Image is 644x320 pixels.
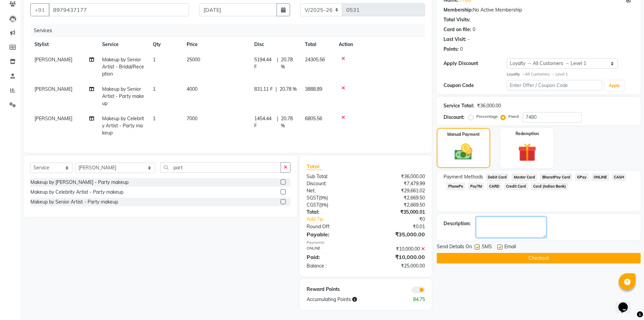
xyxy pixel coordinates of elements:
div: 0 [473,26,475,33]
div: ₹10,000.00 [366,246,430,253]
div: Total Visits: [444,16,470,23]
label: Fixed [508,113,519,120]
span: Email [504,243,516,252]
div: Membership: [444,6,473,14]
div: ₹2,669.50 [366,201,430,209]
div: Discount: [444,114,464,121]
span: Payment Methods [444,173,483,180]
span: BharatPay Card [540,173,572,181]
th: Service [98,37,149,52]
div: Service Total: [444,102,474,109]
span: 9% [320,195,327,200]
div: No Active Membership [444,6,634,14]
span: | [277,115,278,129]
div: 0 [460,46,463,53]
div: Payable: [302,230,366,238]
span: | [276,86,277,93]
span: SMS [482,243,492,252]
input: Search or Scan [160,162,281,173]
span: 1 [153,115,156,122]
span: 1 [153,86,156,92]
div: Apply Discount [444,60,507,67]
span: [PERSON_NAME] [34,57,72,63]
div: 84.75 [398,296,430,303]
span: [PERSON_NAME] [34,86,72,92]
span: CGST [307,202,319,208]
div: ₹36,000.00 [477,102,501,109]
span: | [277,56,278,70]
span: 7000 [187,115,197,122]
img: _cash.svg [449,142,478,162]
span: 9% [320,202,327,208]
div: ₹29,661.02 [366,187,430,194]
span: 6805.56 [305,115,322,122]
div: Sub Total: [302,173,366,180]
th: Price [183,37,250,52]
span: 25000 [187,57,200,63]
input: Enter Offer / Coupon Code [507,80,602,90]
button: Checkout [437,253,641,263]
div: Payments [307,240,425,246]
span: Total [307,163,322,170]
th: Disc [250,37,301,52]
span: Debit Card [486,173,509,181]
span: Credit Card [504,183,528,190]
div: ONLINE [302,246,366,253]
div: ₹35,000.00 [366,230,430,238]
iframe: chat widget [616,293,637,313]
div: Coupon Code [444,82,507,89]
span: CARD [487,183,501,190]
span: 1454.44 F [254,115,274,129]
span: 831.11 F [254,86,273,93]
span: 5194.44 F [254,56,274,70]
div: Card on file: [444,26,471,33]
div: Points: [444,46,459,53]
th: Action [335,37,425,52]
span: Send Details On [437,243,472,252]
a: Add Tip [302,216,376,223]
label: Manual Payment [447,131,480,137]
button: +91 [30,3,49,16]
div: All Customers → Level 1 [507,71,634,77]
span: PayTM [468,183,484,190]
div: Accumulating Points [302,296,398,303]
span: GPay [575,173,589,181]
div: ₹2,669.50 [366,194,430,201]
span: Makeup by Senior Artist - Party makeup [102,86,144,106]
span: Makeup by Celebrity Artist - Party makeup [102,115,144,136]
div: Description: [444,220,471,227]
span: Card (Indian Bank) [531,183,568,190]
label: Redemption [516,131,539,137]
span: Master Card [511,173,537,181]
span: 4000 [187,86,197,92]
span: 24305.56 [305,57,325,63]
div: ₹10,000.00 [366,253,430,261]
input: Search by Name/Mobile/Email/Code [49,3,189,16]
div: Net: [302,187,366,194]
div: Makeup by Celebrity Artist - Party makeup [30,189,123,196]
div: Total: [302,209,366,216]
div: ₹25,000.00 [366,262,430,270]
div: ( ) [302,201,366,209]
div: ( ) [302,194,366,201]
div: Discount: [302,180,366,187]
span: 20.78 % [281,115,297,129]
img: _gift.svg [512,141,542,164]
div: ₹7,479.99 [366,180,430,187]
div: ₹36,000.00 [366,173,430,180]
div: Round Off: [302,223,366,230]
span: [PERSON_NAME] [34,115,72,122]
span: 20.78 % [281,56,297,70]
span: PhonePe [446,183,466,190]
th: Qty [149,37,183,52]
div: Paid: [302,253,366,261]
div: ₹0 [377,216,430,223]
th: Stylist [30,37,98,52]
span: CASH [612,173,626,181]
span: ONLINE [592,173,609,181]
span: 3888.89 [305,86,322,92]
div: Makeup by Senior Artist - Party makeup [30,198,118,206]
th: Total [301,37,335,52]
div: - [468,36,470,43]
div: Reward Points [302,286,366,293]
